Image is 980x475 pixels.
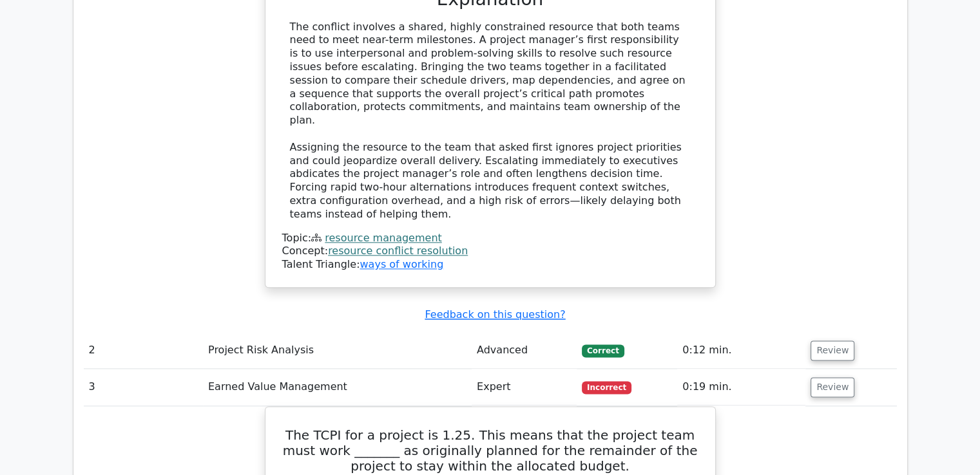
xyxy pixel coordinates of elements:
[425,308,565,321] a: Feedback on this question?
[811,340,854,360] button: Review
[582,381,631,394] span: Incorrect
[281,427,700,474] h5: The TCPI for a project is 1.25. This means that the project team must work _______ as originally ...
[360,258,443,270] a: ways of working
[203,332,472,369] td: Project Risk Analysis
[328,245,468,257] a: resource conflict resolution
[84,332,203,369] td: 2
[472,369,577,405] td: Expert
[282,245,698,258] div: Concept:
[203,369,472,405] td: Earned Value Management
[325,232,441,244] a: resource management
[582,344,624,357] span: Correct
[84,369,203,405] td: 3
[472,332,577,369] td: Advanced
[290,21,691,221] div: The conflict involves a shared, highly constrained resource that both teams need to meet near-ter...
[811,377,854,397] button: Review
[282,232,698,245] div: Topic:
[282,232,698,272] div: Talent Triangle:
[677,369,805,405] td: 0:19 min.
[677,332,805,369] td: 0:12 min.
